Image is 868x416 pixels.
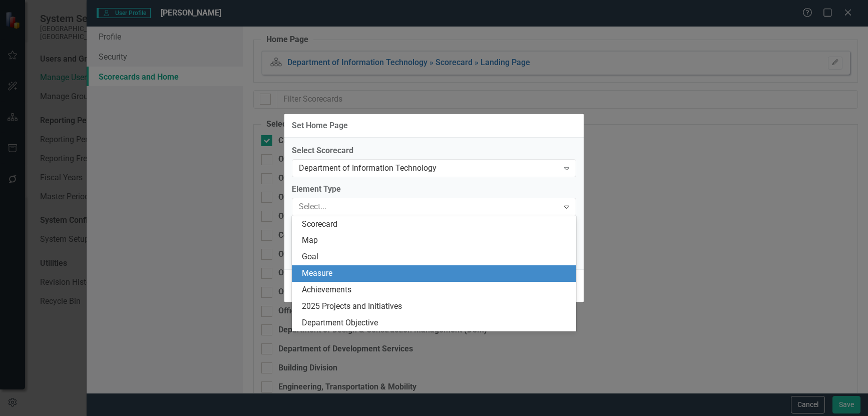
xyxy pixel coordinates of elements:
[302,235,570,246] div: Map
[302,301,570,312] div: 2025 Projects and Initiatives
[292,121,348,130] div: Set Home Page
[302,284,570,296] div: Achievements
[302,317,570,329] div: Department Objective
[292,184,576,195] label: Element Type
[302,251,570,263] div: Goal
[292,145,576,157] label: Select Scorecard
[302,268,570,279] div: Measure
[299,163,559,174] div: Department of Information Technology
[302,219,570,230] div: Scorecard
